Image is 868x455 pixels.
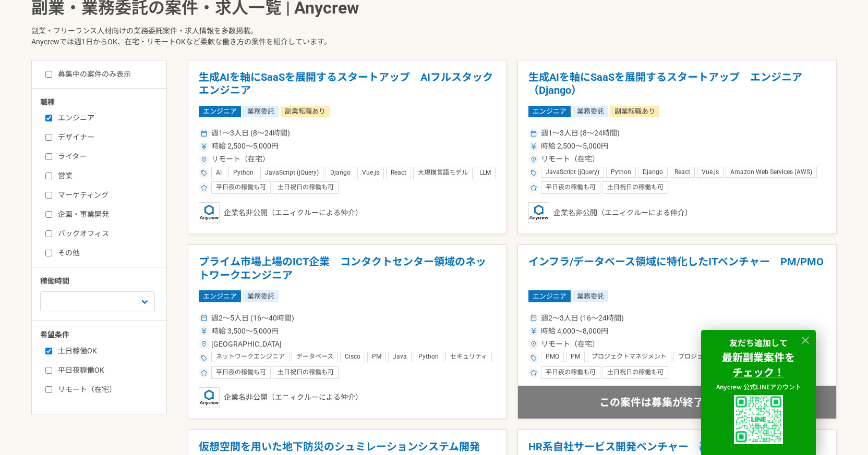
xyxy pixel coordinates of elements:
[45,386,52,393] input: リモート（在宅）
[541,128,620,139] span: 週1〜3人日 (8〜24時間)
[45,132,165,143] label: デザイナー
[211,313,294,324] span: 週2〜5人日 (16〜40時間)
[199,387,496,408] div: 企業名非公開（エニィクルーによる仲介）
[450,353,487,361] span: セキュリティ
[45,151,165,162] label: ライター
[40,98,55,106] span: 職種
[40,331,69,339] span: 希望条件
[546,353,559,361] span: PMO
[211,366,271,379] div: 平日夜の稼働も可
[479,169,491,177] span: LLM
[45,346,165,356] label: 土日稼働OK
[45,113,165,124] label: エンジニア
[273,181,339,194] div: 土日祝日の稼働も可
[531,156,537,163] img: ico_location_pin-352ac629.svg
[199,387,220,408] img: logo_text_blue_01.png
[45,209,165,220] label: 企画・事業開発
[531,185,537,191] img: ico_star-c4f7eedc.svg
[702,168,719,177] span: Vue.js
[199,106,241,117] span: エンジニア
[201,143,207,150] img: ico_currency_yen-76ea2c4c.svg
[45,192,52,199] input: マーケティング
[45,173,52,179] input: 営業
[541,339,599,350] span: リモート（在宅）
[243,106,279,117] span: 業務委託
[729,336,788,349] strong: 友だち追加して
[216,353,285,361] span: ネットワークエンジニア
[201,315,207,321] img: ico_calendar-4541a85f.svg
[541,141,608,152] span: 時給 2,500〜5,000円
[592,353,667,361] span: プロジェクトマネジメント
[573,106,608,117] span: 業務委託
[281,106,330,117] span: 副業転職あり
[345,353,360,361] span: Cisco
[211,141,279,152] span: 時給 2,500〜5,000円
[211,181,271,194] div: 平日夜の稼働も可
[45,170,165,181] label: 営業
[211,339,282,350] span: [GEOGRAPHIC_DATA]
[531,143,537,150] img: ico_currency_yen-76ea2c4c.svg
[201,170,207,176] img: ico_tag-f97210f0.svg
[610,106,659,117] span: 副業転職あり
[528,71,826,97] h1: 生成AIを軸にSaaSを展開するスタートアップ エンジニア（Django）
[602,181,668,194] div: 土日祝日の稼働も可
[418,169,468,177] span: 大規模言語モデル
[45,228,165,239] label: バックオフィス
[243,290,279,302] span: 業務委託
[732,366,785,379] a: チェック！
[199,255,496,282] h1: プライム市場上場のICT企業 コンタクトセンター領域のネットワークエンジニア
[199,71,496,97] h1: 生成AIを軸にSaaSを展開するスタートアップ AIフルスタックエンジニア
[45,250,52,256] input: その他
[573,290,608,302] span: 業務委託
[201,370,207,376] img: ico_star-c4f7eedc.svg
[722,351,795,364] a: 最新副業案件を
[40,277,69,285] span: 稼働時間
[531,341,537,347] img: ico_location_pin-352ac629.svg
[541,154,599,165] span: リモート（在宅）
[201,328,207,334] img: ico_currency_yen-76ea2c4c.svg
[602,366,668,379] div: 土日祝日の稼働も可
[531,370,537,376] img: ico_star-c4f7eedc.svg
[734,395,783,444] img: uploaded%2F9x3B4GYyuJhK5sXzQK62fPT6XL62%2F_1i3i91es70ratxpc0n6.png
[518,386,836,418] div: この案件は募集が終了しています
[372,353,381,361] span: PM
[330,169,351,177] span: Django
[45,348,52,354] input: 土日稼働OK
[201,156,207,163] img: ico_location_pin-352ac629.svg
[528,202,826,223] div: 企業名非公開（エニィクルーによる仲介）
[571,353,580,361] span: PM
[528,255,826,282] h1: インフラ/データベース領域に特化したITベンチャー PM/PMO
[201,130,207,137] img: ico_calendar-4541a85f.svg
[216,169,222,177] span: AI
[674,168,690,177] span: React
[528,106,571,117] span: エンジニア
[211,326,279,337] span: 時給 3,500〜5,000円
[546,168,599,177] span: JavaScript (jQuery)
[296,353,333,361] span: データベース
[362,169,379,177] span: Vue.js
[201,185,207,191] img: ico_star-c4f7eedc.svg
[541,326,608,337] span: 時給 4,000〜8,000円
[199,202,220,223] img: logo_text_blue_01.png
[201,341,207,347] img: ico_location_pin-352ac629.svg
[45,190,165,201] label: マーケティング
[611,168,631,177] span: Python
[531,315,537,321] img: ico_calendar-4541a85f.svg
[531,170,537,176] img: ico_tag-f97210f0.svg
[45,211,52,218] input: 企画・事業開発
[45,153,52,160] input: ライター
[45,384,165,395] label: リモート（在宅）
[393,353,407,361] span: Java
[45,115,52,121] input: エンジニア
[541,313,624,324] span: 週2〜3人日 (16〜24時間)
[211,128,290,139] span: 週1〜3人日 (8〜24時間)
[211,154,270,165] span: リモート（在宅）
[541,366,600,379] div: 平日夜の稼働も可
[45,365,165,376] label: 平日夜稼働OK
[730,168,812,177] span: Amazon Web Services (AWS)
[45,248,165,259] label: その他
[45,230,52,237] input: バックオフィス
[45,367,52,374] input: 平日夜稼働OK
[722,349,795,364] strong: 最新副業案件を
[531,355,537,361] img: ico_tag-f97210f0.svg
